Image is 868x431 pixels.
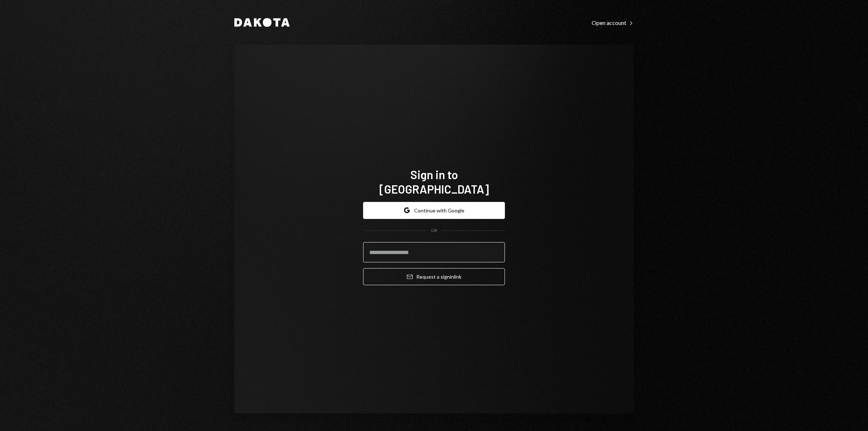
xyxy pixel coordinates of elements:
button: Continue with Google [363,202,505,219]
a: Open account [592,18,634,26]
button: Request a signinlink [363,268,505,285]
div: Open account [592,19,634,26]
h1: Sign in to [GEOGRAPHIC_DATA] [363,167,505,196]
div: OR [431,228,437,234]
